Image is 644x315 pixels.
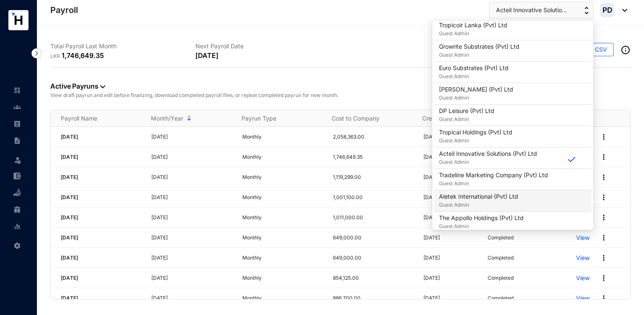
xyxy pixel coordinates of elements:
[7,115,27,132] li: Payroll
[61,194,78,200] span: [DATE]
[151,193,232,202] p: [DATE]
[100,85,105,88] img: dropdown-black.8e83cc76930a90b1a4fdb6d089b7bf3a.svg
[151,234,232,242] p: [DATE]
[7,184,27,201] li: Loan
[600,234,608,242] img: more.27664ee4a8faa814348e188645a3c1fc.svg
[333,254,413,262] p: 649,000.00
[333,133,413,141] p: 2,058,363.00
[423,254,478,262] p: [DATE]
[423,274,478,282] p: [DATE]
[61,295,78,301] span: [DATE]
[600,254,608,262] img: more.27664ee4a8faa814348e188645a3c1fc.svg
[439,201,518,209] p: Guest Admin
[439,115,494,123] p: Guest Admin
[423,133,478,141] p: [DATE]
[13,172,21,180] img: expense-unselected.2edcf0507c847f3e9e96.svg
[13,137,21,144] img: contract-unselected.99e2b2107c0a7dd48938.svg
[242,274,323,282] p: Monthly
[439,192,518,201] p: Aletek International (Pvt) Ltd
[576,274,589,282] a: View
[600,173,608,181] img: more.27664ee4a8faa814348e188645a3c1fc.svg
[576,294,589,302] a: View
[7,168,27,184] li: Expenses
[439,29,507,38] p: Guest Admin
[600,294,608,302] img: more.27664ee4a8faa814348e188645a3c1fc.svg
[151,213,232,222] p: [DATE]
[439,51,519,59] p: Guest Admin
[62,50,104,60] p: 1,746,649.35
[242,234,323,242] p: Monthly
[13,242,21,249] img: settings-unselected.1febfda315e6e19643a1.svg
[231,110,322,127] th: Payrun Type
[322,110,412,127] th: Cost to Company
[423,294,478,302] p: [DATE]
[7,99,27,115] li: Contacts
[151,153,232,161] p: [DATE]
[423,234,478,242] p: [DATE]
[488,274,514,282] p: Completed
[242,294,323,302] p: Monthly
[600,274,608,282] img: more.27664ee4a8faa814348e188645a3c1fc.svg
[423,153,478,161] p: [DATE]
[151,274,232,282] p: [DATE]
[13,87,21,94] img: home-unselected.a29eae3204392db15eaf.svg
[50,4,78,16] p: Payroll
[439,214,524,222] p: The Appollo Holdings (Pvt) Ltd
[61,234,78,241] span: [DATE]
[61,275,78,281] span: [DATE]
[439,64,509,72] p: Euro Substrates (Pvt) Ltd
[7,132,27,149] li: Contracts
[439,72,509,81] p: Guest Admin
[333,153,413,161] p: 1,746,649.35
[333,193,413,202] p: 1,001,100.00
[488,294,514,302] p: Completed
[439,128,512,136] p: Tropical Holdings (Pvt) Ltd
[61,134,78,140] span: [DATE]
[61,174,78,180] span: [DATE]
[423,173,478,181] p: [DATE]
[600,153,608,161] img: more.27664ee4a8faa814348e188645a3c1fc.svg
[151,294,232,302] p: [DATE]
[439,85,513,94] p: [PERSON_NAME] (Pvt) Ltd
[50,91,631,100] p: View draft payrun and edit before finalizing, download completed payroll files, or repeat complet...
[333,173,413,181] p: 1,119,299.00
[195,50,218,60] p: [DATE]
[600,193,608,202] img: more.27664ee4a8faa814348e188645a3c1fc.svg
[7,82,27,99] li: Home
[496,5,567,15] span: Acteil Innovative Solutio...
[242,133,323,141] p: Monthly
[61,255,78,261] span: [DATE]
[51,110,141,127] th: Payroll Name
[423,193,478,202] p: [DATE]
[576,234,589,242] p: View
[61,154,78,160] span: [DATE]
[600,133,608,141] img: more.27664ee4a8faa814348e188645a3c1fc.svg
[151,133,232,141] p: [DATE]
[489,2,594,18] button: Acteil Innovative Solutio...
[600,213,608,222] img: more.27664ee4a8faa814348e188645a3c1fc.svg
[151,254,232,262] p: [DATE]
[412,110,476,127] th: Created
[439,94,513,102] p: Guest Admin
[488,234,514,242] p: Completed
[439,42,519,51] p: Growrite Substrates (Pvt) Ltd
[13,156,22,164] img: leave-unselected.2934df6273408c3f84d9.svg
[439,107,494,115] p: DP Leisure (Pvt) Ltd
[618,9,627,12] img: dropdown-black.8e83cc76930a90b1a4fdb6d089b7bf3a.svg
[7,218,27,235] li: Reports
[423,213,478,222] p: [DATE]
[333,274,413,282] p: 854,125.00
[13,206,21,213] img: gratuity-unselected.a8c340787eea3cf492d7.svg
[333,234,413,242] p: 649,000.00
[13,223,21,230] img: report-unselected.e6a6b4230fc7da01f883.svg
[13,120,21,128] img: payroll-unselected.b590312f920e76f0c668.svg
[50,52,62,60] p: LKR
[50,42,195,50] p: Total Payroll Last Month
[602,6,612,13] span: PD
[439,171,548,179] p: Tradeline Marketing Company (Pvt) Ltd
[242,193,323,202] p: Monthly
[568,157,575,162] img: blue-correct.187ec8c3ebe1a225110a.svg
[439,222,524,231] p: Guest Admin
